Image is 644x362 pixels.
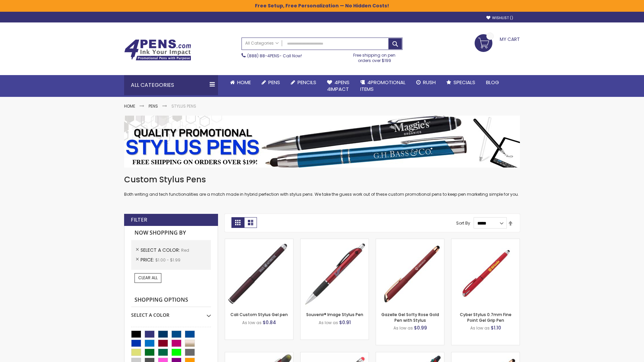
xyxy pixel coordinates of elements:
a: Blog [481,75,504,90]
h1: Custom Stylus Pens [124,174,520,185]
span: All Categories [245,41,279,46]
span: Pencils [298,79,316,86]
a: Gazelle Gel Softy Rose Gold Pen with Stylus-Red [376,239,444,244]
a: Souvenir® Image Stylus Pen [306,312,363,317]
span: As low as [242,320,262,325]
strong: Filter [131,216,147,224]
span: 4Pens 4impact [327,79,350,93]
strong: Shopping Options [131,293,211,307]
a: (888) 88-4PENS [247,53,279,59]
a: Home [124,103,135,109]
img: 4Pens Custom Pens and Promotional Products [124,39,191,61]
span: $1.00 - $1.99 [155,257,180,263]
span: $0.84 [263,319,276,326]
a: Souvenir® Image Stylus Pen-Red [301,239,369,244]
span: Pens [268,79,280,86]
span: Clear All [138,275,158,281]
img: Souvenir® Image Stylus Pen-Red [301,239,369,307]
strong: Stylus Pens [171,103,196,109]
a: Pens [149,103,158,109]
a: Cali Custom Stylus Gel pen-Red [225,239,293,244]
span: As low as [393,325,413,331]
img: Stylus Pens [124,116,520,168]
strong: Now Shopping by [131,226,211,240]
a: Souvenir® Jalan Highlighter Stylus Pen Combo-Red [225,352,293,358]
a: Gazelle Gel Softy Rose Gold Pen with Stylus - ColorJet-Red [451,352,520,358]
span: As low as [470,325,490,331]
span: Red [181,247,189,253]
a: Gazelle Gel Softy Rose Gold Pen with Stylus [381,312,439,323]
a: Islander Softy Gel with Stylus - ColorJet Imprint-Red [301,352,369,358]
a: Wishlist [486,15,513,20]
a: Pencils [285,75,322,90]
div: All Categories [124,75,218,95]
span: Home [237,79,251,86]
a: Clear All [135,273,161,283]
a: Rush [411,75,441,90]
a: Cali Custom Stylus Gel pen [230,312,288,317]
span: Blog [486,79,499,86]
a: Home [225,75,256,90]
span: Select A Color [141,247,181,253]
a: Cyber Stylus 0.7mm Fine Point Gel Grip Pen-Red [451,239,520,244]
span: $0.91 [339,319,351,326]
span: - Call Now! [247,53,302,59]
span: $1.10 [491,324,501,331]
span: Rush [423,79,436,86]
a: All Categories [242,38,282,49]
span: $0.99 [414,324,427,331]
a: 4Pens4impact [322,75,355,97]
span: Specials [453,79,475,86]
div: Both writing and tech functionalities are a match made in hybrid perfection with stylus pens. We ... [124,174,520,197]
span: Price [141,256,155,263]
div: Select A Color [131,307,211,318]
span: 4PROMOTIONAL ITEMS [360,79,406,93]
label: Sort By [456,220,470,226]
a: Pens [256,75,285,90]
div: Free shipping on pen orders over $199 [346,50,403,63]
img: Cyber Stylus 0.7mm Fine Point Gel Grip Pen-Red [451,239,520,307]
img: Gazelle Gel Softy Rose Gold Pen with Stylus-Red [376,239,444,307]
a: Cyber Stylus 0.7mm Fine Point Gel Grip Pen [460,312,512,323]
a: Orbitor 4 Color Assorted Ink Metallic Stylus Pens-Red [376,352,444,358]
span: As low as [319,320,338,325]
img: Cali Custom Stylus Gel pen-Red [225,239,293,307]
strong: Grid [231,217,244,228]
a: Specials [441,75,481,90]
a: 4PROMOTIONALITEMS [355,75,411,97]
